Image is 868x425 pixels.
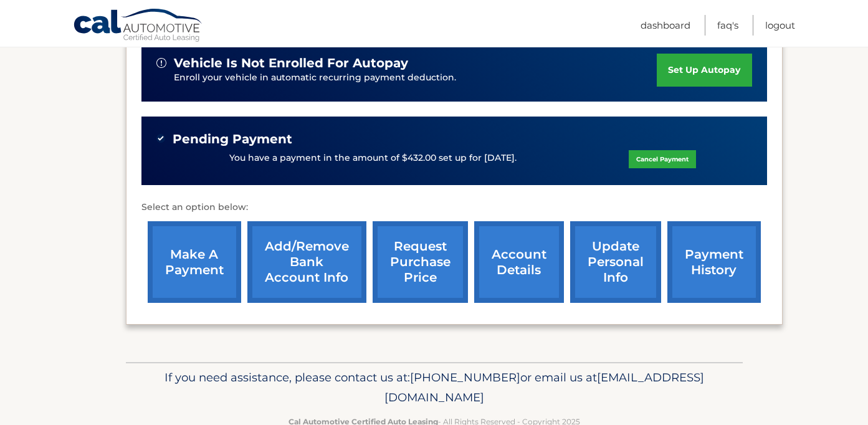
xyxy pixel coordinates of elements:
span: [PHONE_NUMBER] [410,370,520,384]
a: Add/Remove bank account info [247,221,366,303]
a: Cal Automotive [73,8,204,44]
a: payment history [667,221,761,303]
a: set up autopay [657,54,751,87]
span: [EMAIL_ADDRESS][DOMAIN_NAME] [384,370,704,404]
a: Logout [765,15,795,36]
img: check-green.svg [156,134,165,143]
p: Enroll your vehicle in automatic recurring payment deduction. [174,71,657,85]
p: Select an option below: [141,200,767,215]
a: request purchase price [373,221,468,303]
p: If you need assistance, please contact us at: or email us at [134,368,735,408]
a: FAQ's [717,15,738,36]
img: alert-white.svg [156,58,166,68]
a: update personal info [570,221,661,303]
a: account details [474,221,564,303]
span: Pending Payment [173,131,292,147]
span: vehicle is not enrolled for autopay [174,55,408,71]
a: make a payment [148,221,241,303]
p: You have a payment in the amount of $432.00 set up for [DATE]. [229,151,517,165]
a: Cancel Payment [629,150,696,168]
a: Dashboard [641,15,690,36]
